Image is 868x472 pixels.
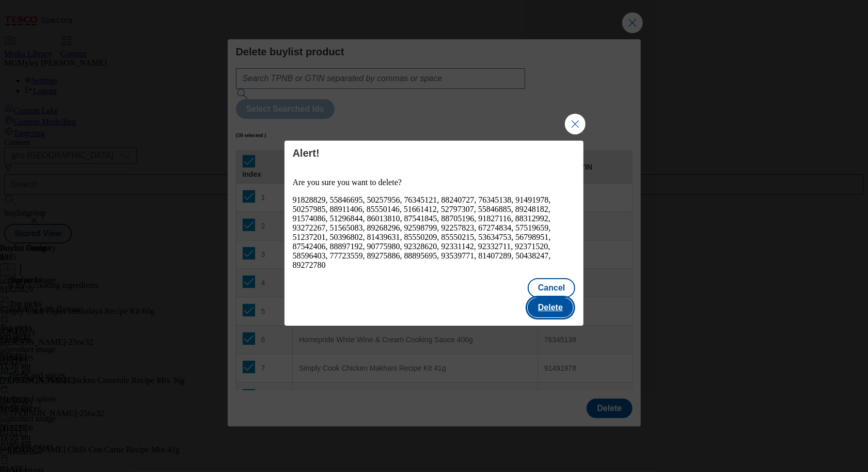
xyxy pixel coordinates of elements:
button: Delete [528,298,573,317]
div: Modal [285,141,584,326]
div: 91828829, 55846695, 50257956, 76345121, 88240727, 76345138, 91491978, 50257985, 88911406, 8555014... [293,195,576,270]
h4: Alert! [293,147,576,159]
button: Close Modal [565,114,586,134]
p: Are you sure you want to delete? [293,178,576,187]
button: Cancel [528,278,575,298]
